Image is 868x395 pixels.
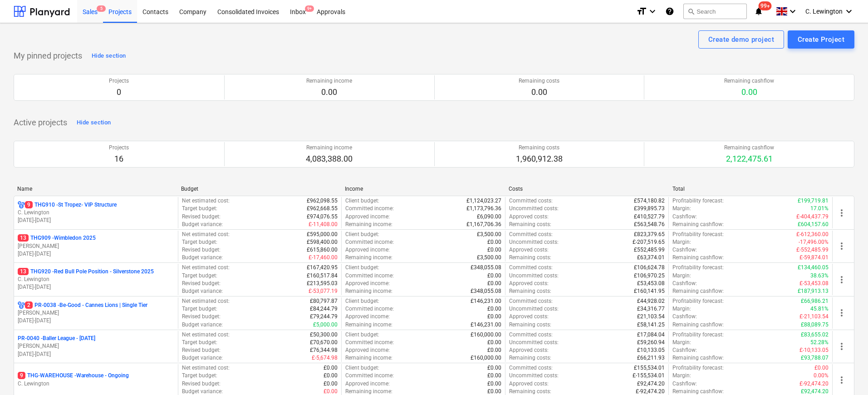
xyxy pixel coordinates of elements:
p: £-53,453.08 [799,280,829,287]
p: £84,244.79 [310,305,338,313]
p: Remaining cashflow : [672,221,724,228]
p: 0.00 [724,87,774,98]
p: Remaining costs : [509,354,551,362]
p: Remaining costs : [509,321,551,329]
p: Budget variance : [182,287,223,295]
p: £93,788.07 [801,354,829,362]
p: Approved costs : [509,280,549,287]
div: Hide section [77,118,111,128]
p: 52.28% [810,339,829,346]
div: Create Project [798,34,844,45]
p: Remaining income : [345,321,392,329]
p: £0.00 [487,339,501,346]
span: more_vert [836,341,847,352]
p: Remaining costs [519,77,559,85]
button: Hide section [74,115,113,130]
p: 0.00 [519,87,559,98]
p: Projects [109,77,129,85]
p: £167,420.95 [307,264,338,272]
p: Margin : [672,339,691,346]
p: £552,485.99 [634,246,665,254]
span: 5 [97,5,106,12]
p: £-10,133.05 [799,346,829,354]
p: £160,000.00 [471,331,501,339]
p: Committed costs : [509,364,553,372]
p: £0.00 [487,313,501,321]
p: Approved income : [345,346,390,354]
p: Cashflow : [672,280,697,287]
p: Uncommitted costs : [509,305,559,313]
p: Approved costs : [509,346,549,354]
p: Net estimated cost : [182,197,230,205]
p: Net estimated cost : [182,297,230,305]
p: £0.00 [487,346,501,354]
p: Approved costs : [509,213,549,221]
p: [PERSON_NAME] [18,242,174,250]
p: Margin : [672,238,691,246]
p: £-552,485.99 [796,246,829,254]
p: Remaining cashflow [724,144,774,152]
p: £66,986.21 [801,297,829,305]
p: £1,173,796.36 [466,205,501,212]
span: more_vert [836,207,847,218]
p: Net estimated cost : [182,264,230,272]
div: Hide section [92,51,126,61]
p: Approved income : [345,213,390,221]
p: Client budget : [345,364,379,372]
i: notifications [754,6,763,17]
p: 0 [109,87,129,98]
p: Revised budget : [182,313,221,321]
p: Uncommitted costs : [509,339,559,346]
p: £399,895.73 [634,205,665,212]
p: £974,076.55 [307,213,338,221]
p: Remaining cashflow : [672,354,724,362]
p: Client budget : [345,231,379,238]
p: £146,231.00 [471,297,501,305]
button: Search [683,4,747,19]
p: £79,244.79 [310,313,338,321]
span: 9 [18,372,25,379]
p: Committed income : [345,339,394,346]
p: £92,474.20 [637,380,665,388]
p: £53,453.08 [637,280,665,287]
i: Knowledge base [665,6,674,17]
span: more_vert [836,274,847,285]
p: £50,300.00 [310,331,338,339]
div: Project has multi currencies enabled [18,201,25,209]
div: Create demo project [708,34,774,45]
p: Budget variance : [182,221,223,228]
p: £0.00 [487,380,501,388]
i: keyboard_arrow_down [787,6,798,17]
p: Approved income : [345,380,390,388]
p: £76,344.98 [310,346,338,354]
p: PR-0040 - Baller League - [DATE] [18,335,95,342]
p: £88,089.75 [801,321,829,329]
p: £146,231.00 [471,321,501,329]
span: 9 [25,201,33,208]
p: [DATE] - [DATE] [18,351,174,358]
p: £3,500.00 [477,254,501,262]
p: £-17,460.00 [309,254,338,262]
p: Uncommitted costs : [509,205,559,212]
p: Committed income : [345,238,394,246]
p: £106,970.25 [634,272,665,280]
div: 13THG909 -Wimbledon 2025[PERSON_NAME][DATE]-[DATE] [18,234,174,257]
p: £-404,437.79 [796,213,829,221]
p: £44,928.02 [637,297,665,305]
p: [DATE] - [DATE] [18,283,174,291]
p: Remaining income [306,77,352,85]
p: 2,122,475.61 [724,153,774,164]
p: Committed income : [345,372,394,380]
p: £-207,519.65 [633,238,665,246]
p: Profitability forecast : [672,297,724,305]
p: Remaining costs : [509,221,551,228]
p: Target budget : [182,205,217,212]
p: Net estimated cost : [182,364,230,372]
p: £563,548.76 [634,221,665,228]
p: Target budget : [182,238,217,246]
span: more_vert [836,241,847,252]
p: 38.63% [810,272,829,280]
p: £410,527.79 [634,213,665,221]
p: Remaining income : [345,287,392,295]
div: Chat Widget [823,351,868,395]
